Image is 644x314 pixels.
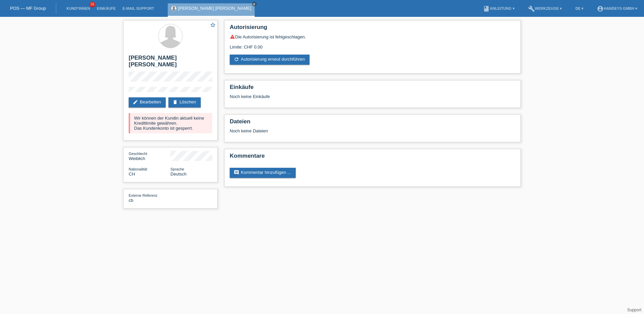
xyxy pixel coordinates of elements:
h2: Dateien [230,118,515,128]
div: Limite: CHF 0.00 [230,39,515,50]
div: Noch keine Dateien [230,128,436,133]
h2: Einkäufe [230,84,515,94]
i: warning [230,34,235,39]
h2: [PERSON_NAME] [PERSON_NAME] [129,55,212,71]
a: POS — MF Group [10,6,46,11]
a: deleteLöschen [168,97,201,107]
i: book [483,5,490,12]
i: build [528,5,535,12]
span: Externe Referenz [129,193,158,197]
span: Geschlecht [129,152,147,156]
span: Nationalität [129,167,147,171]
a: buildWerkzeuge ▾ [525,6,566,10]
a: commentKommentar hinzufügen ... [230,168,296,178]
a: Support [627,308,641,312]
i: close [253,2,256,6]
a: Einkäufe [93,6,119,10]
span: Schweiz [129,171,135,177]
div: Weiblich [129,151,170,161]
a: bookAnleitung ▾ [480,6,518,10]
h2: Autorisierung [230,24,515,34]
i: delete [172,99,178,105]
span: Sprache [170,167,184,171]
div: Die Autorisierung ist fehlgeschlagen. [230,34,515,39]
h2: Kommentare [230,153,515,163]
i: star_border [210,22,216,28]
a: close [252,2,257,6]
div: cb [129,193,170,203]
span: 16 [89,2,95,7]
a: refreshAutorisierung erneut durchführen [230,55,310,65]
a: DE ▾ [572,6,587,10]
div: Wir können der Kundin aktuell keine Kreditlimite gewähren. Das Kundenkonto ist gesperrt. [129,113,212,133]
a: E-Mail Support [119,6,158,10]
span: Deutsch [170,171,187,177]
a: editBearbeiten [129,97,166,107]
i: refresh [234,57,239,62]
a: Kund*innen [63,6,93,10]
a: account_circleHandeys GmbH ▾ [593,6,641,10]
div: Noch keine Einkäufe [230,94,515,104]
i: comment [234,170,239,175]
i: edit [133,99,138,105]
a: [PERSON_NAME] [PERSON_NAME] [178,6,251,11]
a: star_border [210,22,216,29]
i: account_circle [597,5,604,12]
